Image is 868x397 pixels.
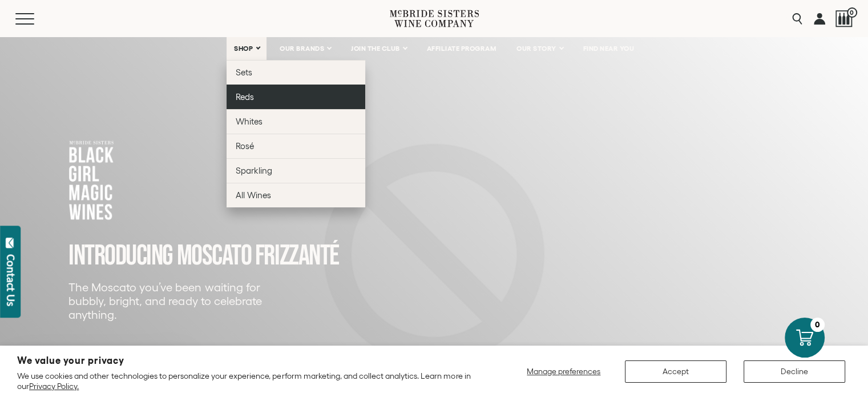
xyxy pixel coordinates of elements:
[17,356,478,366] h2: We value your privacy
[236,67,252,77] span: Sets
[810,318,825,332] div: 0
[227,109,365,134] a: Whites
[520,360,608,383] button: Manage preferences
[351,45,400,53] span: JOIN THE CLUB
[17,371,478,391] p: We use cookies and other technologies to personalize your experience, perform marketing, and coll...
[847,7,857,18] span: 0
[625,360,726,383] button: Accept
[509,37,570,60] a: OUR STORY
[234,45,253,53] span: SHOP
[236,190,271,200] span: All Wines
[583,45,635,53] span: FIND NEAR YOU
[68,239,173,273] span: INTRODUCING
[427,45,496,53] span: AFFILIATE PROGRAM
[227,37,267,60] a: SHOP
[527,367,600,376] span: Manage preferences
[227,183,365,207] a: All Wines
[576,37,642,60] a: FIND NEAR YOU
[272,37,338,60] a: OUR BRANDS
[68,280,269,322] p: The Moscato you’ve been waiting for bubbly, bright, and ready to celebrate anything.
[236,166,272,175] span: Sparkling
[29,382,79,391] a: Privacy Policy.
[236,141,254,151] span: Rosé
[227,134,365,158] a: Rosé
[255,239,339,273] span: FRIZZANTé
[227,85,365,109] a: Reds
[177,239,252,273] span: MOSCATO
[344,37,414,60] a: JOIN THE CLUB
[236,92,254,102] span: Reds
[5,254,17,306] div: Contact Us
[236,117,263,126] span: Whites
[227,60,365,85] a: Sets
[419,37,504,60] a: AFFILIATE PROGRAM
[280,45,324,53] span: OUR BRANDS
[227,158,365,183] a: Sparkling
[744,360,845,383] button: Decline
[15,13,56,25] button: Mobile Menu Trigger
[516,45,556,53] span: OUR STORY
